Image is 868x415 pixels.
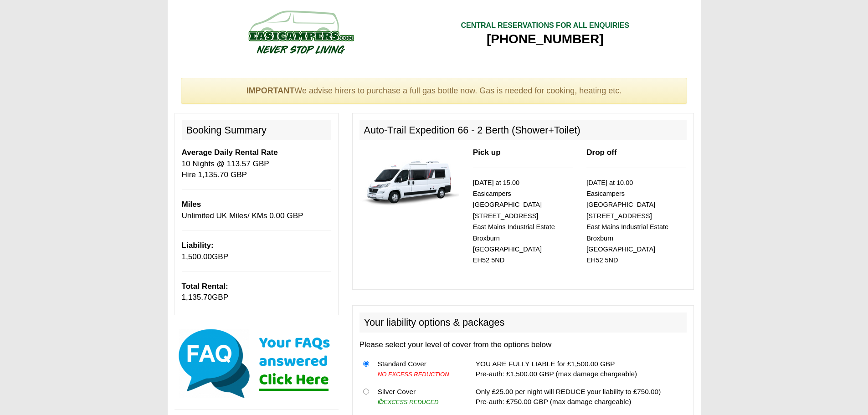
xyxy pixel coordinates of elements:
[378,399,439,405] i: EXCESS REDUCED
[182,147,331,180] p: 10 Nights @ 113.57 GBP Hire 1,135.70 GBP
[472,355,687,383] td: YOU ARE FULLY LIABLE for £1,500.00 GBP Pre-auth: £1,500.00 GBP (max damage chargeable)
[181,78,688,104] div: We advise hirers to purchase a full gas bottle now. Gas is needed for cooking, heating etc.
[378,371,449,378] i: NO EXCESS REDUCTION
[586,179,668,264] small: [DATE] at 10.00 Easicampers [GEOGRAPHIC_DATA] [STREET_ADDRESS] East Mains Industrial Estate Broxb...
[182,282,228,291] b: Total Rental:
[182,241,214,250] b: Liability:
[182,240,331,262] p: GBP
[182,281,331,303] p: GBP
[461,31,629,47] div: [PHONE_NUMBER]
[360,339,687,350] p: Please select your level of cover from the options below
[182,200,201,209] b: Miles
[374,383,462,410] td: Silver Cover
[360,120,687,140] h2: Auto-Trail Expedition 66 - 2 Berth (Shower+Toilet)
[586,148,616,157] b: Drop off
[175,327,339,400] img: Click here for our most common FAQs
[473,148,501,157] b: Pick up
[214,7,387,57] img: campers-checkout-logo.png
[473,179,555,264] small: [DATE] at 15.00 Easicampers [GEOGRAPHIC_DATA] [STREET_ADDRESS] East Mains Industrial Estate Broxb...
[461,20,629,31] div: CENTRAL RESERVATIONS FOR ALL ENQUIRIES
[182,148,278,157] b: Average Daily Rental Rate
[182,252,212,261] span: 1,500.00
[182,120,331,140] h2: Booking Summary
[182,199,331,221] p: Unlimited UK Miles/ KMs 0.00 GBP
[472,383,687,410] td: Only £25.00 per night will REDUCE your liability to £750.00) Pre-auth: £750.00 GBP (max damage ch...
[360,313,687,333] h2: Your liability options & packages
[360,147,459,211] img: 339.jpg
[247,86,295,95] strong: IMPORTANT
[374,355,462,383] td: Standard Cover
[182,293,212,302] span: 1,135.70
